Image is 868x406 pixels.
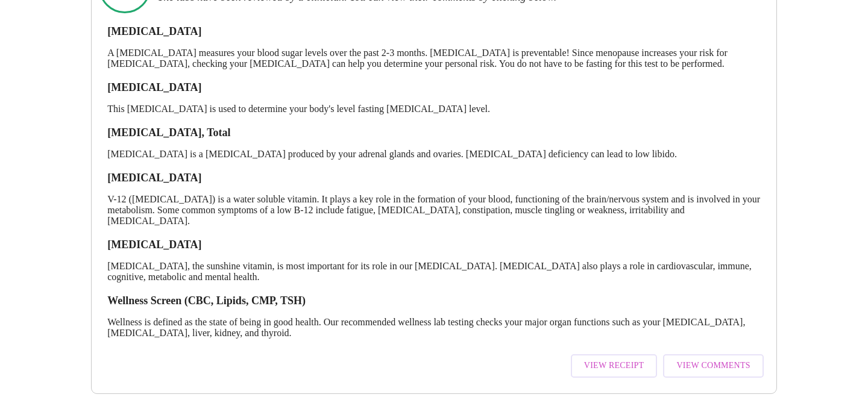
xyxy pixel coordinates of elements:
[107,81,761,94] h3: [MEDICAL_DATA]
[107,239,761,251] h3: [MEDICAL_DATA]
[676,358,750,373] span: View Comments
[107,194,761,226] p: V-12 ([MEDICAL_DATA]) is a water soluble vitamin. It plays a key role in the formation of your bl...
[571,354,658,378] button: View Receipt
[660,348,766,384] a: View Comments
[107,48,761,69] p: A [MEDICAL_DATA] measures your blood sugar levels over the past 2-3 months. [MEDICAL_DATA] is pre...
[107,172,761,184] h3: [MEDICAL_DATA]
[107,261,761,283] p: [MEDICAL_DATA], the sunshine vitamin, is most important for its role in our [MEDICAL_DATA]. [MEDI...
[107,317,761,339] p: Wellness is defined as the state of being in good health. Our recommended wellness lab testing ch...
[568,348,661,384] a: View Receipt
[663,354,763,378] button: View Comments
[107,25,761,38] h3: [MEDICAL_DATA]
[107,295,761,307] h3: Wellness Screen (CBC, Lipids, CMP, TSH)
[107,126,761,139] h3: [MEDICAL_DATA], Total
[107,149,761,160] p: [MEDICAL_DATA] is a [MEDICAL_DATA] produced by your adrenal glands and ovaries. [MEDICAL_DATA] de...
[107,104,761,114] p: This [MEDICAL_DATA] is used to determine your body's level fasting [MEDICAL_DATA] level.
[584,358,644,373] span: View Receipt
